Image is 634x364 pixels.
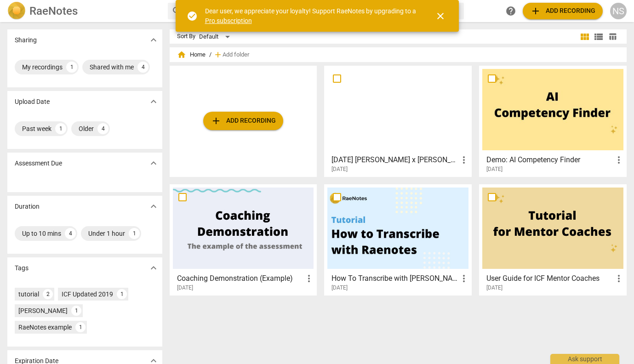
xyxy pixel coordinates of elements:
[205,6,418,25] div: Dear user, we appreciate your loyalty! Support RaeNotes by upgrading to a
[177,50,206,59] span: Home
[79,124,94,133] div: Older
[211,115,222,126] span: add
[66,62,77,73] div: 1
[327,69,468,173] a: [DATE] [PERSON_NAME] x [PERSON_NAME][DATE]
[129,228,140,239] div: 1
[147,156,160,170] button: Show more
[505,6,516,17] span: help
[18,290,39,299] div: tutorial
[117,289,127,299] div: 1
[88,229,125,238] div: Under 1 hour
[578,30,592,44] button: Tile view
[593,31,604,42] span: view_list
[211,115,276,126] span: Add recording
[592,30,605,44] button: List view
[523,3,603,19] button: Upload
[608,32,617,41] span: table_chart
[43,289,53,299] div: 2
[171,6,183,17] span: search
[29,5,78,17] h2: RaeNotes
[613,154,624,165] span: more_vert
[22,229,61,238] div: Up to 10 mins
[203,112,283,130] button: Upload
[331,273,458,284] h3: How To Transcribe with RaeNotes
[550,354,619,364] div: Ask support
[148,34,159,45] span: expand_more
[213,50,223,59] span: add
[223,51,249,58] span: Add folder
[15,159,62,168] p: Assessment Due
[147,261,160,275] button: Show more
[327,188,468,291] a: How To Transcribe with [PERSON_NAME][DATE]
[71,306,81,316] div: 1
[435,11,446,22] span: close
[605,30,619,44] button: Table view
[429,5,451,27] button: Close
[62,290,113,299] div: ICF Updated 2019
[177,284,193,292] span: [DATE]
[148,96,159,107] span: expand_more
[22,124,51,133] div: Past week
[331,284,348,292] span: [DATE]
[22,63,63,72] div: My recordings
[486,284,503,292] span: [DATE]
[209,51,211,58] span: /
[148,201,159,212] span: expand_more
[331,154,458,165] h3: 09/08/2025 Chaitali x Natalia
[55,123,66,134] div: 1
[97,123,109,134] div: 4
[579,31,590,42] span: view_module
[331,165,348,173] span: [DATE]
[15,35,37,45] p: Sharing
[482,188,623,291] a: User Guide for ICF Mentor Coaches[DATE]
[7,2,26,20] img: Logo
[303,273,314,284] span: more_vert
[486,165,503,173] span: [DATE]
[15,97,50,107] p: Upload Date
[7,2,160,20] a: LogoRaeNotes
[486,154,613,165] h3: Demo: AI Competency Finder
[18,306,68,315] div: [PERSON_NAME]
[530,6,541,17] span: add
[610,3,627,19] button: NS
[147,199,160,213] button: Show more
[147,33,160,47] button: Show more
[177,273,304,284] h3: Coaching Demonstration (Example)
[199,29,233,44] div: Default
[205,17,252,24] a: Pro subscription
[173,188,314,291] a: Coaching Demonstration (Example)[DATE]
[15,202,40,211] p: Duration
[148,262,159,273] span: expand_more
[177,33,195,40] div: Sort By
[482,69,623,173] a: Demo: AI Competency Finder[DATE]
[147,95,160,108] button: Show more
[503,3,519,19] a: Help
[458,154,469,165] span: more_vert
[148,158,159,169] span: expand_more
[75,322,86,332] div: 1
[65,228,76,239] div: 4
[177,50,186,59] span: home
[458,273,469,284] span: more_vert
[90,63,134,72] div: Shared with me
[18,323,72,332] div: RaeNotes example
[530,6,595,17] span: Add recording
[187,11,198,22] span: check_circle
[613,273,624,284] span: more_vert
[137,62,149,73] div: 4
[486,273,613,284] h3: User Guide for ICF Mentor Coaches
[15,263,29,273] p: Tags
